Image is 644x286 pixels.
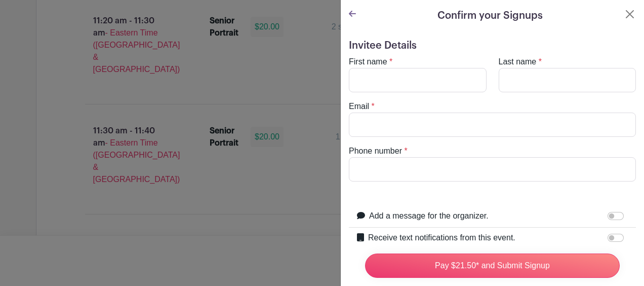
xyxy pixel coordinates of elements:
label: Receive text notifications from this event. [368,232,515,244]
input: Pay $21.50* and Submit Signup [365,254,620,278]
label: First name [349,56,387,68]
label: Add a message for the organizer. [369,210,489,222]
button: Close [624,8,636,20]
label: Email [349,100,369,113]
h5: Confirm your Signups [437,8,543,23]
label: Phone number [349,145,402,157]
h5: Invitee Details [349,40,636,52]
label: Last name [499,56,537,68]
